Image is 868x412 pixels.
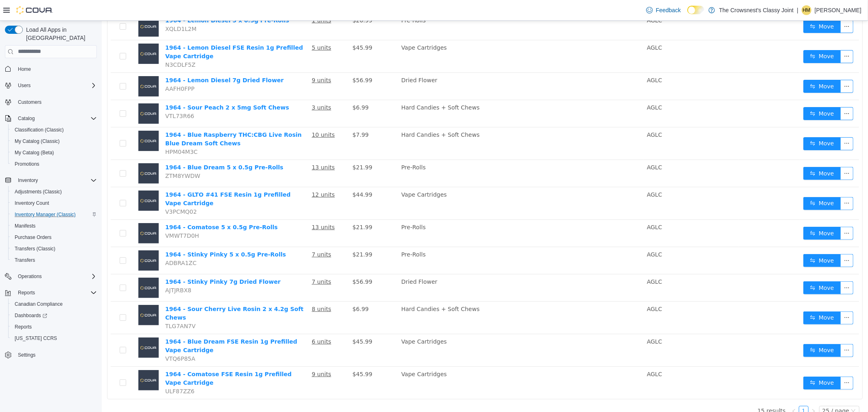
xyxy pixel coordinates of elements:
span: Operations [15,272,97,281]
button: Classification (Classic) [8,124,100,136]
span: Purchase Orders [11,232,97,242]
span: Inventory [18,177,38,184]
td: Vape Cartridges [296,167,542,199]
span: AGLC [545,143,561,150]
a: 1964 - Blue Dream FSE Resin 1g Prefilled Vape Cartridge [63,318,195,333]
span: AJTJRBX8 [63,266,90,273]
button: Inventory Manager (Classic) [8,209,100,220]
a: 1964 - Lemon Diesel 7g Dried Flower [63,56,182,63]
span: Dashboards [15,312,47,319]
span: HPM04M3C [63,128,96,134]
span: Dashboards [11,311,97,320]
td: Hard Candies + Soft Chews [296,107,542,139]
button: Customers [2,96,100,108]
img: 1964 - Lemon Diesel 7g Dried Flower placeholder [37,55,57,76]
span: My Catalog (Classic) [11,136,97,146]
span: Promotions [11,159,97,169]
span: Users [15,81,97,90]
span: ADBRA1ZC [63,239,95,245]
span: $45.99 [251,24,271,30]
a: Feedback [643,2,684,18]
span: HM [803,5,811,15]
i: icon: down [749,388,754,393]
button: Operations [2,271,100,282]
u: 8 units [210,285,230,291]
span: AGLC [545,230,561,237]
span: ZTM8YWDW [63,152,98,158]
a: Classification (Classic) [11,125,67,135]
img: 1964 - Lemon Diesel FSE Resin 1g Prefilled Vape Cartridge placeholder [37,23,57,43]
span: ULF87ZZ6 [63,367,93,374]
button: My Catalog (Beta) [8,147,100,158]
a: Promotions [11,159,43,169]
button: Settings [2,349,100,361]
button: [US_STATE] CCRS [8,333,100,344]
button: Reports [15,288,38,298]
button: Users [2,80,100,91]
div: 25 / page [721,386,748,394]
span: Inventory [15,175,97,185]
a: Transfers (Classic) [11,244,59,254]
span: N3CDLF5Z [63,41,94,47]
img: 1964 - Comatose FSE Resin 1g Prefilled Vape Cartridge placeholder [37,349,57,370]
button: icon: ellipsis [739,356,752,369]
span: $6.99 [251,285,267,291]
i: icon: left [690,388,695,393]
button: Promotions [8,158,100,170]
td: Vape Cartridges [296,313,542,346]
span: AGLC [545,171,561,177]
input: Dark Mode [687,6,704,14]
a: Adjustments (Classic) [11,187,65,197]
button: icon: ellipsis [739,233,752,246]
span: Settings [15,350,97,360]
button: Users [15,81,34,90]
span: Transfers (Classic) [11,244,97,254]
span: Catalog [18,115,35,122]
button: Inventory [15,175,41,185]
span: AGLC [545,258,561,264]
img: 1964 - GLTO #41 FSE Resin 1g Prefilled Vape Cartridge placeholder [37,170,57,190]
a: Reports [11,322,35,332]
span: Reports [15,324,32,330]
span: Reports [15,288,97,298]
button: icon: swapMove [702,261,739,274]
span: AAFH0FPP [63,65,93,71]
a: Home [15,64,34,74]
button: Purchase Orders [8,232,100,243]
u: 13 units [210,203,233,210]
button: icon: ellipsis [739,323,752,336]
a: 1964 - Stinky Pinky 7g Dried Flower [63,258,179,264]
li: Previous Page [687,385,697,395]
span: My Catalog (Beta) [15,149,54,156]
span: AGLC [545,203,561,210]
u: 5 units [210,24,230,30]
button: Catalog [15,114,38,123]
span: AGLC [545,285,561,291]
span: AGLC [545,24,561,30]
button: icon: ellipsis [739,176,752,189]
span: VTL73R66 [63,92,92,99]
span: AGLC [545,56,561,63]
a: Purchase Orders [11,232,55,242]
td: Hard Candies + Soft Chews [296,281,542,313]
span: $45.99 [251,350,271,357]
button: icon: swapMove [702,356,739,369]
span: Classification (Classic) [15,127,64,133]
td: Pre-Rolls [296,226,542,254]
span: Transfers [11,255,97,265]
u: 10 units [210,111,233,117]
span: Inventory Count [11,198,97,208]
span: VTQ6P85A [63,335,94,341]
u: 13 units [210,143,233,150]
span: Washington CCRS [11,333,97,343]
a: 1964 - Sour Cherry Live Rosin 2 x 4.2g Soft Chews [63,285,202,300]
img: 1964 - Sour Cherry Live Rosin 2 x 4.2g Soft Chews placeholder [37,284,57,305]
p: | [797,5,798,15]
button: icon: ellipsis [739,86,752,99]
button: icon: swapMove [702,59,739,72]
button: Reports [2,287,100,298]
td: Pre-Rolls [296,139,542,167]
a: Customers [15,97,45,107]
button: Catalog [2,113,100,124]
span: Customers [15,97,97,107]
